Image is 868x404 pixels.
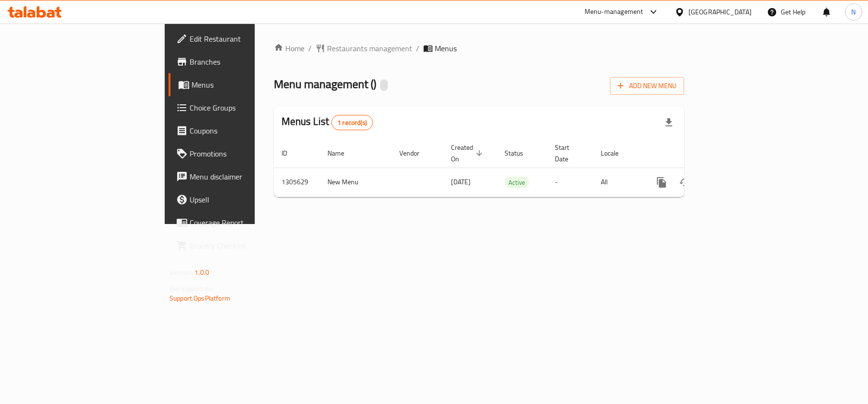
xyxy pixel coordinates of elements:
span: [DATE] [451,176,471,188]
span: ID [282,147,300,159]
span: Coupons [190,125,302,136]
a: Grocery Checklist [169,234,310,257]
table: enhanced table [274,139,750,197]
span: Vendor [399,147,432,159]
span: Menus [192,79,302,90]
span: Active [505,177,529,188]
span: Status [505,147,536,159]
div: [GEOGRAPHIC_DATA] [688,7,752,17]
td: - [547,168,593,197]
span: Coverage Report [190,217,302,228]
li: / [308,43,312,54]
span: N [851,7,856,17]
button: Add New Menu [610,77,684,95]
span: Start Date [555,142,582,165]
span: Grocery Checklist [190,240,302,251]
span: Choice Groups [190,102,302,113]
span: Add New Menu [618,80,676,92]
a: Support.OpsPlatform [169,292,230,304]
a: Promotions [169,142,310,165]
span: Upsell [190,194,302,205]
span: Branches [190,56,302,67]
span: Menu disclaimer [190,171,302,182]
th: Actions [643,139,750,168]
span: Menus [435,43,457,54]
h2: Menus List [282,114,373,130]
span: Promotions [190,148,302,159]
a: Edit Restaurant [169,27,310,50]
div: Active [505,177,529,188]
div: Total records count [331,115,373,130]
span: Locale [601,147,631,159]
td: New Menu [320,168,392,197]
button: Change Status [673,171,696,194]
span: Restaurants management [327,43,412,54]
div: Export file [657,111,680,134]
a: Branches [169,50,310,73]
a: Upsell [169,188,310,211]
div: Menu-management [585,6,643,18]
span: 1 record(s) [332,118,372,127]
a: Coupons [169,119,310,142]
span: Edit Restaurant [190,33,302,45]
a: Coverage Report [169,211,310,234]
span: 1.0.0 [194,266,209,279]
span: Name [327,147,357,159]
a: Menu disclaimer [169,165,310,188]
li: / [416,43,419,54]
span: Version: [169,266,193,279]
a: Choice Groups [169,96,310,119]
nav: breadcrumb [274,43,684,54]
td: All [593,168,643,197]
a: Menus [169,73,310,96]
span: Created On [451,142,485,165]
span: Menu management ( ) [274,73,376,95]
span: Get support on: [169,282,214,295]
button: more [650,171,673,194]
a: Restaurants management [316,43,412,54]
